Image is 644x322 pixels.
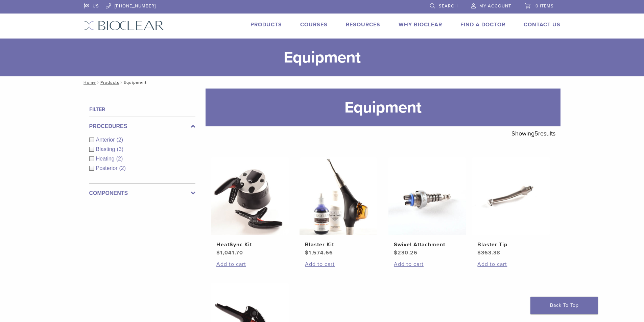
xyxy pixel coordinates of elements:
span: / [96,81,100,84]
label: Procedures [89,122,195,130]
bdi: 363.38 [477,249,500,256]
a: Add to cart: “Blaster Tip” [477,260,544,268]
img: Blaster Tip [472,157,550,235]
img: Bioclear [84,21,164,30]
span: (2) [116,156,123,162]
span: $ [394,249,398,256]
h1: Equipment [206,89,560,126]
a: Blaster KitBlaster Kit $1,574.66 [299,157,378,257]
span: / [119,81,124,84]
img: Swivel Attachment [388,157,466,235]
span: $ [216,249,220,256]
a: Back To Top [530,297,598,314]
a: Find A Doctor [460,21,505,28]
span: $ [477,249,481,256]
a: Add to cart: “HeatSync Kit” [216,260,283,268]
span: (3) [117,146,123,152]
h2: HeatSync Kit [216,241,283,249]
a: HeatSync KitHeatSync Kit $1,041.70 [211,157,289,257]
span: Search [439,3,458,9]
label: Components [89,189,195,197]
span: (2) [117,137,123,143]
span: 0 items [535,3,554,9]
a: Products [251,21,282,28]
span: Heating [96,156,116,162]
bdi: 1,574.66 [305,249,333,256]
a: Courses [300,21,328,28]
h2: Blaster Tip [477,241,544,249]
a: Why Bioclear [399,21,442,28]
bdi: 230.26 [394,249,418,256]
span: 5 [534,130,538,137]
a: Home [81,80,96,85]
img: HeatSync Kit [211,157,289,235]
nav: Equipment [79,76,566,89]
a: Swivel AttachmentSwivel Attachment $230.26 [388,157,467,257]
img: Blaster Kit [300,157,377,235]
a: Blaster TipBlaster Tip $363.38 [472,157,550,257]
p: Showing results [511,126,555,141]
a: Add to cart: “Blaster Kit” [305,260,372,268]
a: Add to cart: “Swivel Attachment” [394,260,461,268]
bdi: 1,041.70 [216,249,243,256]
h2: Swivel Attachment [394,241,461,249]
span: My Account [479,3,511,9]
span: $ [305,249,309,256]
h2: Blaster Kit [305,241,372,249]
a: Products [100,80,119,85]
span: Anterior [96,137,117,143]
h4: Filter [89,105,195,114]
a: Contact Us [524,21,560,28]
span: (2) [119,165,126,171]
a: Resources [346,21,380,28]
span: Blasting [96,146,117,152]
span: Posterior [96,165,119,171]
